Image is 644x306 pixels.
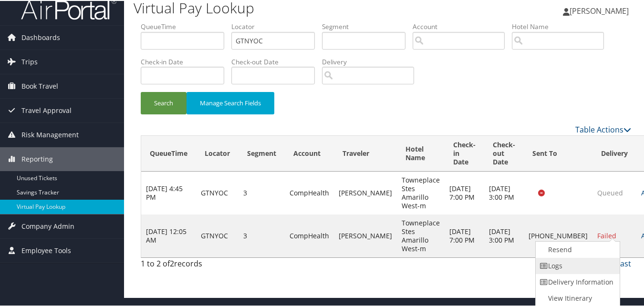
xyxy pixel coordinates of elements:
[239,214,285,256] td: 3
[570,5,629,15] span: [PERSON_NAME]
[397,171,445,214] td: Towneplace Stes Amarillo West-m
[334,214,397,256] td: [PERSON_NAME]
[592,135,636,171] th: Delivery: activate to sort column ascending
[196,171,239,214] td: GTNYOC
[231,56,322,66] label: Check-out Date
[413,21,512,31] label: Account
[239,171,285,214] td: 3
[21,214,74,237] span: Company Admin
[141,91,187,113] button: Search
[512,21,611,31] label: Hotel Name
[575,123,631,134] a: Table Actions
[484,214,524,256] td: [DATE] 3:00 PM
[21,73,58,97] span: Book Travel
[484,171,524,214] td: [DATE] 3:00 PM
[187,91,274,113] button: Manage Search Fields
[616,257,631,268] a: Last
[141,135,196,171] th: QueueTime: activate to sort column ascending
[445,135,484,171] th: Check-in Date: activate to sort column ascending
[285,135,334,171] th: Account: activate to sort column ascending
[524,135,592,171] th: Sent To: activate to sort column ascending
[445,214,484,256] td: [DATE] 7:00 PM
[484,135,524,171] th: Check-out Date: activate to sort column ascending
[231,21,322,31] label: Locator
[322,21,413,31] label: Segment
[597,230,616,239] span: Failed
[285,171,334,214] td: CompHealth
[21,146,53,170] span: Reporting
[524,214,592,256] td: [PHONE_NUMBER]
[21,49,38,73] span: Trips
[597,187,623,196] span: Queued
[322,56,421,66] label: Delivery
[397,214,445,256] td: Towneplace Stes Amarillo West-m
[196,135,239,171] th: Locator: activate to sort column ascending
[536,257,617,273] a: Logs
[239,135,285,171] th: Segment: activate to sort column ascending
[170,257,174,268] span: 2
[285,214,334,256] td: CompHealth
[536,289,617,306] a: View Itinerary
[334,171,397,214] td: [PERSON_NAME]
[21,238,71,262] span: Employee Tools
[21,25,60,49] span: Dashboards
[397,135,445,171] th: Hotel Name: activate to sort column ascending
[141,214,196,256] td: [DATE] 12:05 AM
[445,171,484,214] td: [DATE] 7:00 PM
[21,122,79,146] span: Risk Management
[536,241,617,257] a: Resend
[334,135,397,171] th: Traveler: activate to sort column ascending
[141,56,231,66] label: Check-in Date
[196,214,239,256] td: GTNYOC
[141,21,231,31] label: QueueTime
[536,273,617,289] a: Delivery Information
[141,257,253,273] div: 1 to 2 of records
[141,171,196,214] td: [DATE] 4:45 PM
[21,98,72,122] span: Travel Approval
